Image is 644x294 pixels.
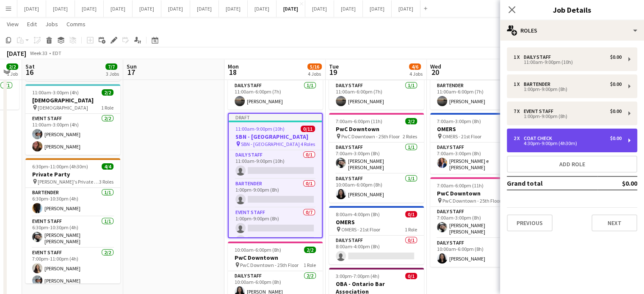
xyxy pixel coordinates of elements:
[6,63,18,70] span: 2/2
[430,190,525,197] h3: PwC Downtown
[329,63,339,70] span: Tue
[248,0,276,17] button: [DATE]
[442,198,501,204] span: PwC Downtown - 25th Floor
[99,179,113,185] span: 3 Roles
[46,0,75,17] button: [DATE]
[235,247,281,253] span: 10:00am-6:00pm (8h)
[329,143,424,174] app-card-role: Daily Staff1/17:00am-3:00pm (8h)[PERSON_NAME] [PERSON_NAME]
[161,0,190,17] button: [DATE]
[38,104,88,111] span: [DEMOGRAPHIC_DATA]
[329,113,424,203] app-job-card: 7:00am-6:00pm (11h)2/2PwC Downtown PwC Downtown - 25th Floor2 RolesDaily Staff1/17:00am-3:00pm (8...
[301,141,315,147] span: 4 Roles
[597,176,637,190] td: $0.00
[104,0,133,17] button: [DATE]
[229,179,322,208] app-card-role: Bartender0/11:00pm-9:00pm (8h)
[329,236,424,264] app-card-role: Daily Staff0/18:00am-4:00pm (8h)
[25,158,120,283] app-job-card: 6:30pm-11:00pm (4h30m)4/4Private Party [PERSON_NAME]'s Private Party3 RolesBartender1/16:30pm-10:...
[308,71,321,77] div: 4 Jobs
[329,125,424,133] h3: PwC Downtown
[7,71,18,77] div: 1 Job
[25,84,120,155] app-job-card: 11:00am-3:00pm (4h)2/2[DEMOGRAPHIC_DATA] [DEMOGRAPHIC_DATA]1 RoleEvent Staff2/211:00am-3:00pm (4h...
[53,50,61,56] div: EDT
[514,60,622,64] div: 11:00am-9:00pm (10h)
[7,20,19,28] span: View
[235,126,285,132] span: 11:00am-9:00pm (10h)
[430,81,525,110] app-card-role: Bartender1/111:00am-6:00pm (7h)[PERSON_NAME]
[329,206,424,264] app-job-card: 8:00am-4:00pm (8h)0/1OMERS OMERS - 21st Floor1 RoleDaily Staff0/18:00am-4:00pm (8h)
[409,63,421,70] span: 4/6
[102,89,113,96] span: 2/2
[610,108,622,114] div: $0.00
[229,150,322,179] app-card-role: Daily Staff0/111:00am-9:00pm (10h)
[25,188,120,217] app-card-role: Bartender1/16:30pm-10:30pm (4h)[PERSON_NAME]
[610,54,622,60] div: $0.00
[42,19,61,30] a: Jobs
[227,67,239,77] span: 18
[507,176,597,190] td: Grand total
[228,113,323,238] app-job-card: Draft11:00am-9:00pm (10h)0/11SBN - [GEOGRAPHIC_DATA] SBN - [GEOGRAPHIC_DATA]4 RolesDaily Staff0/1...
[241,141,300,147] span: SBN - [GEOGRAPHIC_DATA]
[32,89,79,96] span: 11:00am-3:00pm (4h)
[514,135,524,141] div: 2 x
[328,67,339,77] span: 19
[405,226,417,233] span: 1 Role
[66,20,86,28] span: Comms
[228,254,323,261] h3: PwC Downtown
[430,177,525,267] app-job-card: 7:00am-6:00pm (11h)2/2PwC Downtown PwC Downtown - 25th Floor2 RolesDaily Staff1/17:00am-3:00pm (8...
[514,108,524,114] div: 7 x
[341,226,380,233] span: OMERS - 21st Floor
[304,247,316,253] span: 2/2
[25,170,120,178] h3: Private Party
[430,125,525,133] h3: OMERS
[7,49,26,58] div: [DATE]
[405,118,417,124] span: 2/2
[229,114,322,121] div: Draft
[363,0,392,17] button: [DATE]
[305,0,334,17] button: [DATE]
[336,211,380,217] span: 8:00am-4:00pm (8h)
[38,179,99,185] span: [PERSON_NAME]'s Private Party
[101,104,113,111] span: 1 Role
[500,20,644,41] div: Roles
[133,0,161,17] button: [DATE]
[405,211,417,217] span: 0/1
[334,0,363,17] button: [DATE]
[507,156,637,173] button: Add role
[301,126,315,132] span: 0/11
[45,20,58,28] span: Jobs
[524,135,556,141] div: Coat Check
[336,118,382,124] span: 7:00am-6:00pm (11h)
[25,217,120,248] app-card-role: Event Staff1/16:30pm-10:30pm (4h)[PERSON_NAME] [PERSON_NAME]
[514,114,622,118] div: 1:00pm-9:00pm (8h)
[105,63,117,70] span: 7/7
[405,273,417,279] span: 0/1
[336,273,379,279] span: 3:00pm-7:00pm (4h)
[24,19,40,30] a: Edit
[429,67,441,77] span: 20
[430,113,525,174] app-job-card: 7:00am-3:00pm (8h)1/1OMERS OMERS - 21st Floor1 RoleDaily Staff1/17:00am-3:00pm (8h)[PERSON_NAME] ...
[32,163,88,170] span: 6:30pm-11:00pm (4h30m)
[25,114,120,155] app-card-role: Event Staff2/211:00am-3:00pm (4h)[PERSON_NAME][PERSON_NAME]
[228,81,323,110] app-card-role: Daily Staff1/111:00am-6:00pm (7h)[PERSON_NAME]
[610,135,622,141] div: $0.00
[507,214,553,231] button: Previous
[524,54,554,60] div: Daily Staff
[610,81,622,87] div: $0.00
[125,67,137,77] span: 17
[307,63,322,70] span: 5/16
[329,81,424,110] app-card-role: Daily Staff1/111:00am-6:00pm (7h)[PERSON_NAME]
[500,4,644,15] h3: Job Details
[190,0,219,17] button: [DATE]
[240,262,299,268] span: PwC Downtown - 25th Floor
[514,141,622,146] div: 4:30pm-9:00pm (4h30m)
[17,0,46,17] button: [DATE]
[430,207,525,238] app-card-role: Daily Staff1/17:00am-3:00pm (8h)[PERSON_NAME] [PERSON_NAME]
[28,50,49,56] span: Week 33
[329,218,424,226] h3: OMERS
[341,133,400,140] span: PwC Downtown - 25th Floor
[304,262,316,268] span: 1 Role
